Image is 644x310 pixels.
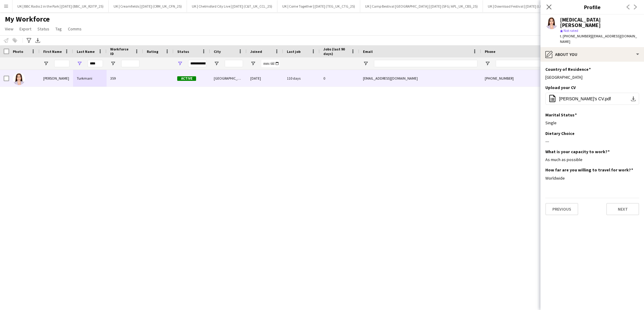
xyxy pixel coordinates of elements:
[77,61,82,66] button: Open Filter Menu
[250,61,256,66] button: Open Filter Menu
[13,73,25,85] img: Yasmin Turkmani
[17,25,34,33] a: Export
[261,60,280,67] input: Joined Filter Input
[110,61,116,66] button: Open Filter Menu
[54,60,69,67] input: First Name Filter Input
[496,60,555,67] input: Phone Filter Input
[43,49,62,54] span: First Name
[12,0,109,12] button: UK | BBC Radio 2 in the Park | [DATE] (BBC_UK_R2ITP_25)
[5,15,50,24] span: My Workforce
[606,203,639,215] button: Next
[559,96,611,101] span: [PERSON_NAME]'s CV.pdf
[225,60,243,67] input: City Filter Input
[210,70,247,87] div: [GEOGRAPHIC_DATA]
[68,26,82,32] span: Comms
[564,28,578,33] span: Not rated
[177,76,196,81] span: Active
[540,3,644,11] h3: Profile
[545,131,575,136] h3: Dietary Choice
[73,70,107,87] div: Turkmani
[19,26,31,32] span: Export
[77,49,95,54] span: Last Name
[545,175,639,181] div: Worldwide
[40,70,73,87] div: [PERSON_NAME]
[320,70,359,87] div: 0
[545,167,633,173] h3: How far are you willing to travel for work?
[374,60,477,67] input: Email Filter Input
[109,0,187,12] button: UK | Creamfields | [DATE] (CRM_UK_CFN_25)
[287,49,301,54] span: Last job
[545,139,639,144] div: ---
[43,61,49,66] button: Open Filter Menu
[65,25,84,33] a: Comms
[2,25,16,33] a: View
[485,49,495,54] span: Phone
[107,70,143,87] div: 359
[277,0,360,12] button: UK | Come Together | [DATE] (TEG_UK_CTG_25)
[360,0,483,12] button: UK | Camp Bestival [GEOGRAPHIC_DATA] | [DATE] (SFG/ APL_UK_CBS_25)
[560,17,639,28] div: [MEDICAL_DATA][PERSON_NAME]
[545,120,639,126] div: Single
[545,203,578,215] button: Previous
[247,70,283,87] div: [DATE]
[37,26,49,32] span: Status
[363,61,368,66] button: Open Filter Menu
[545,67,591,72] h3: Country of Residence
[359,70,481,87] div: [EMAIL_ADDRESS][DOMAIN_NAME]
[35,25,52,33] a: Status
[483,0,568,12] button: UK | Download Festival | [DATE] (LN_UK_DLF_25)
[214,61,219,66] button: Open Filter Menu
[53,25,64,33] a: Tag
[545,149,610,154] h3: What is your capacity to work?
[121,60,139,67] input: Workforce ID Filter Input
[363,49,373,54] span: Email
[34,37,41,44] app-action-btn: Export XLSX
[177,61,183,66] button: Open Filter Menu
[187,0,277,12] button: UK | Chelmsford City Live | [DATE] (C&T_UK_CCL_25)
[540,47,644,62] div: About you
[545,93,639,105] button: [PERSON_NAME]'s CV.pdf
[88,60,103,67] input: Last Name Filter Input
[560,34,592,38] span: t. [PHONE_NUMBER]
[177,49,189,54] span: Status
[147,49,158,54] span: Rating
[13,49,23,54] span: Photo
[560,34,637,44] span: | [EMAIL_ADDRESS][DOMAIN_NAME]
[25,37,33,44] app-action-btn: Advanced filters
[283,70,320,87] div: 110 days
[323,47,348,56] span: Jobs (last 90 days)
[214,49,221,54] span: City
[55,26,62,32] span: Tag
[545,74,639,80] div: [GEOGRAPHIC_DATA]
[110,47,132,56] span: Workforce ID
[545,112,577,118] h3: Marital Status
[481,70,559,87] div: [PHONE_NUMBER]
[545,85,576,90] h3: Upload your CV
[545,157,639,162] div: As much as possible
[5,26,13,32] span: View
[485,61,490,66] button: Open Filter Menu
[250,49,262,54] span: Joined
